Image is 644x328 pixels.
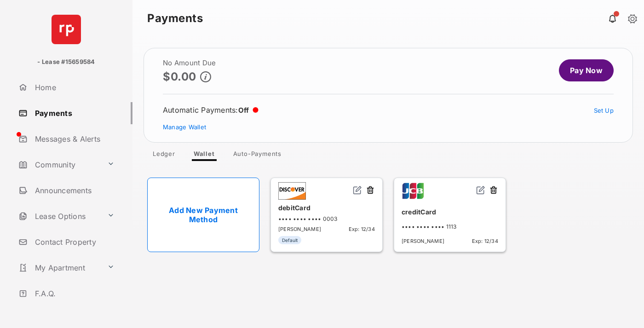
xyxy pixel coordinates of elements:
div: creditCard [402,204,498,219]
img: svg+xml;base64,PHN2ZyB2aWV3Qm94PSIwIDAgMjQgMjQiIHdpZHRoPSIxNiIgaGVpZ2h0PSIxNiIgZmlsbD0ibm9uZSIgeG... [353,185,362,195]
a: Payments [15,102,132,124]
img: svg+xml;base64,PHN2ZyB4bWxucz0iaHR0cDovL3d3dy53My5vcmcvMjAwMC9zdmciIHdpZHRoPSI2NCIgaGVpZ2h0PSI2NC... [52,15,81,44]
p: $0.00 [163,70,196,83]
a: Manage Wallet [163,123,206,131]
img: svg+xml;base64,PHN2ZyB2aWV3Qm94PSIwIDAgMjQgMjQiIHdpZHRoPSIxNiIgaGVpZ2h0PSIxNiIgZmlsbD0ibm9uZSIgeG... [476,185,485,195]
a: Wallet [186,150,222,161]
a: Set Up [594,107,614,114]
div: •••• •••• •••• 1113 [402,223,498,230]
a: Announcements [15,179,132,201]
div: Automatic Payments : [163,105,259,115]
span: [PERSON_NAME] [278,226,321,232]
span: [PERSON_NAME] [402,238,444,244]
a: My Apartment [15,257,103,279]
h2: No Amount Due [163,59,216,67]
div: debitCard [278,200,375,215]
p: - Lease #15659584 [37,58,95,67]
a: Messages & Alerts [15,128,132,150]
a: Community [15,154,103,176]
span: Off [238,106,249,115]
div: •••• •••• •••• 0003 [278,215,375,222]
strong: Payments [147,13,203,24]
a: Auto-Payments [226,150,289,161]
a: Lease Options [15,205,103,227]
span: Exp: 12/34 [349,226,375,232]
a: F.A.Q. [15,282,132,305]
span: Exp: 12/34 [472,238,498,244]
a: Home [15,76,132,98]
a: Contact Property [15,231,132,253]
a: Add New Payment Method [147,178,259,252]
a: Ledger [145,150,183,161]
